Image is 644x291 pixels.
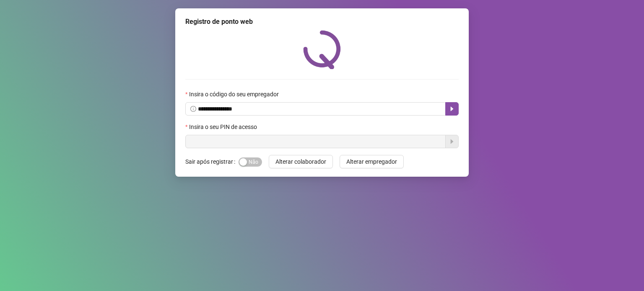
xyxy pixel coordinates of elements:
[185,155,239,168] label: Sair após registrar
[185,17,459,27] div: Registro de ponto web
[275,157,326,166] span: Alterar colaborador
[303,30,341,69] img: QRPoint
[449,106,455,112] span: caret-right
[185,122,262,131] label: Insira o seu PIN de acesso
[185,90,284,99] label: Insira o código do seu empregador
[269,155,333,168] button: Alterar colaborador
[340,155,404,168] button: Alterar empregador
[190,106,196,112] span: info-circle
[346,157,397,166] span: Alterar empregador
